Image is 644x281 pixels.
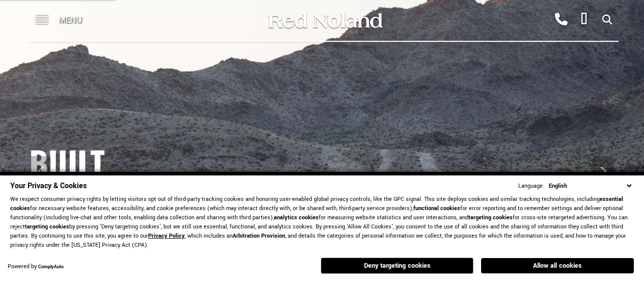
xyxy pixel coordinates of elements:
[233,232,285,240] strong: Arbitration Provision
[274,214,319,221] strong: analytics cookies
[518,183,544,189] div: Language:
[10,195,634,250] p: We respect consumer privacy rights by letting visitors opt out of third-party tracking cookies an...
[10,181,87,191] span: Your Privacy & Cookies
[546,181,634,191] select: Language Select
[593,156,613,187] div: Next
[8,264,64,270] div: Powered by
[38,264,64,270] a: ComplyAuto
[31,156,51,187] div: Previous
[468,214,513,221] strong: targeting cookies
[266,12,383,30] img: Red Noland Auto Group
[25,223,69,231] strong: targeting cookies
[321,258,473,274] button: Deny targeting cookies
[481,258,634,273] button: Allow all cookies
[148,232,185,240] a: Privacy Policy
[413,205,460,212] strong: functional cookies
